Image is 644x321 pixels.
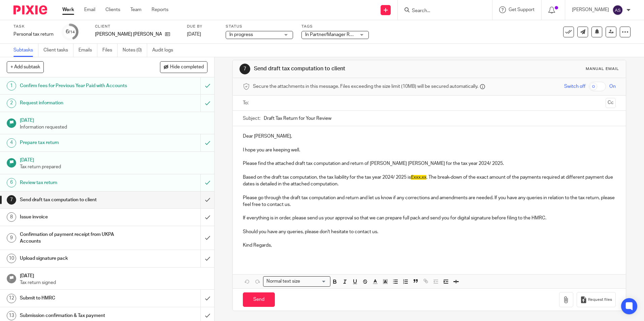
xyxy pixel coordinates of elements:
div: 9 [7,233,16,243]
h1: Review tax return [20,178,136,188]
p: Should you have any queries, please don't hesitate to contact us. [243,228,615,235]
input: Search [411,8,472,14]
p: Information requested [20,124,208,131]
h1: [DATE] [20,271,208,279]
span: £xxx.xx [411,175,426,180]
input: Search for option [302,278,326,285]
label: Due by [187,24,217,29]
label: To: [243,100,250,106]
button: + Add subtask [7,61,44,73]
span: Request files [588,297,612,302]
div: 7 [7,195,16,205]
h1: Request information [20,98,136,108]
h1: [DATE] [20,115,208,124]
span: [DATE] [187,32,201,37]
span: Get Support [509,7,535,12]
div: 12 [7,294,16,303]
div: Manual email [586,66,619,72]
a: Team [130,6,141,13]
div: 13 [7,311,16,320]
p: Dear [PERSON_NAME], [243,133,615,140]
h1: Submit to HMRC [20,293,136,303]
a: Files [102,44,118,57]
a: Client tasks [43,44,73,57]
a: Work [62,6,74,13]
h1: Confirm fees for Previous Year Paid with Accounts [20,81,136,91]
span: Switch off [564,83,585,90]
a: Subtasks [13,44,38,57]
a: Notes (0) [123,44,147,57]
h1: Submission confirmation & Tax payment [20,311,136,321]
p: [PERSON_NAME] [572,6,609,13]
label: Client [95,24,179,29]
span: On [609,83,616,90]
div: Personal tax return [13,31,54,38]
span: Hide completed [170,65,204,70]
div: 8 [7,212,16,222]
a: Email [84,6,95,13]
span: Secure the attachments in this message. Files exceeding the size limit (10MB) will be secured aut... [253,83,478,90]
a: Audit logs [152,44,178,57]
p: Tax return prepared [20,164,208,170]
h1: Confirmation of payment receipt from UKPA Accounts [20,229,136,247]
button: Hide completed [160,61,207,73]
p: Please go through the draft tax computation and return and let us know if any corrections and ame... [243,194,615,208]
label: Task [13,24,54,29]
small: /14 [69,30,75,34]
div: 2 [7,99,16,108]
h1: Send draft tax computation to client [20,195,136,205]
img: Pixie [13,5,47,14]
span: In Partner/Manager Review [305,32,362,37]
h1: Prepare tax return [20,138,136,148]
p: Kind Regards, [243,242,615,249]
p: Based on the draft tax computation, the tax liability for the tax year 2024/ 2025 is . The break-... [243,174,615,188]
h1: Upload signature pack [20,253,136,263]
p: I hope you are keeping well. [243,147,615,153]
div: 7 [239,64,250,74]
div: 4 [7,138,16,148]
div: Search for option [263,276,330,287]
a: Reports [152,6,168,13]
p: If everything is in order, please send us your approval so that we can prepare full pack and send... [243,215,615,221]
p: Tax return signed [20,279,208,286]
span: In progress [229,32,253,37]
a: Clients [105,6,120,13]
button: Cc [606,98,616,108]
h1: Issue invoice [20,212,136,222]
div: 6 [7,178,16,187]
div: 1 [7,81,16,91]
img: svg%3E [612,5,623,15]
input: Send [243,292,275,307]
a: Emails [78,44,97,57]
h1: Send draft tax computation to client [254,65,444,72]
label: Status [226,24,293,29]
p: Please find the attached draft tax computation and return of [PERSON_NAME] [PERSON_NAME] for the ... [243,160,615,167]
label: Subject: [243,115,260,122]
div: 6 [66,28,75,36]
div: 10 [7,254,16,263]
button: Request files [577,292,616,307]
label: Tags [301,24,369,29]
span: Normal text size [265,278,301,285]
h1: [DATE] [20,155,208,164]
p: [PERSON_NAME] [PERSON_NAME] [95,31,162,38]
